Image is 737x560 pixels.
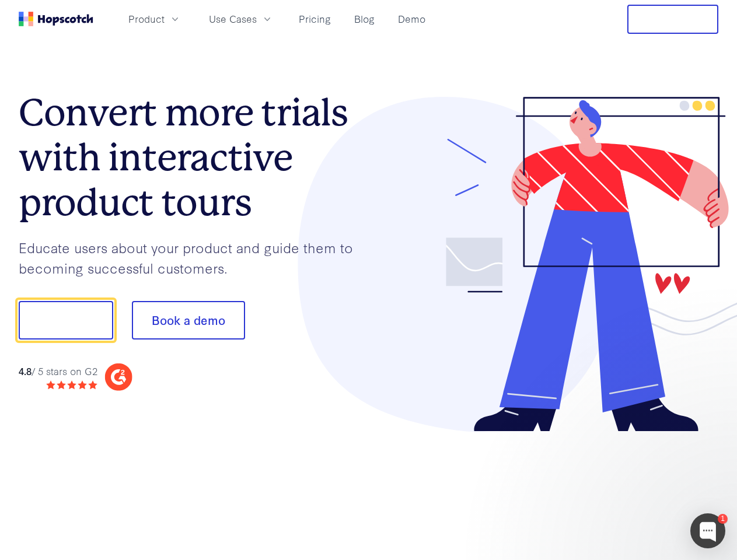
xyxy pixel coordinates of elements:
h1: Convert more trials with interactive product tours [19,90,369,225]
div: 1 [718,514,728,524]
p: Educate users about your product and guide them to becoming successful customers. [19,237,369,278]
button: Free Trial [627,5,718,34]
button: Use Cases [202,9,280,29]
a: Home [19,12,93,26]
button: Book a demo [132,301,245,339]
button: Product [121,9,188,29]
a: Demo [393,9,430,29]
button: Show me! [19,301,113,339]
a: Blog [350,9,379,29]
span: Product [128,12,165,26]
strong: 4.8 [19,364,32,377]
span: Use Cases [209,12,257,26]
a: Pricing [294,9,336,29]
div: / 5 stars on G2 [19,364,97,379]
